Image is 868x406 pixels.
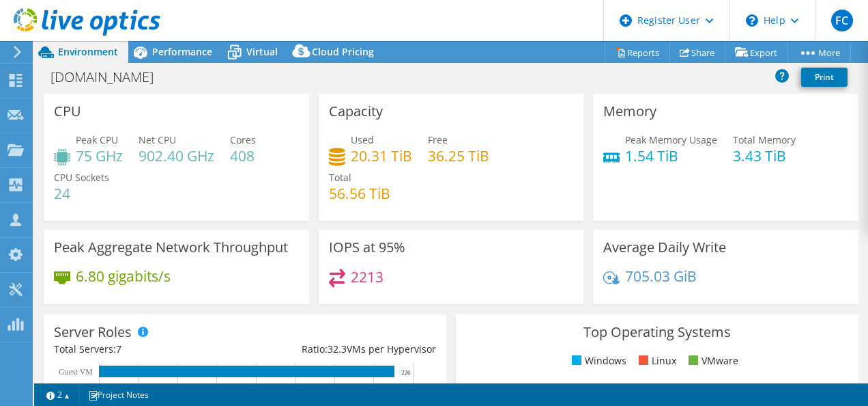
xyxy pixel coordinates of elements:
[733,148,796,163] h4: 3.43 TiB
[603,104,656,119] h3: Memory
[329,240,405,255] h3: IOPS at 95%
[116,342,121,355] span: 7
[801,68,848,87] a: Print
[746,14,758,27] svg: \n
[428,133,448,146] span: Free
[329,171,351,184] span: Total
[230,148,256,163] h4: 408
[351,133,374,146] span: Used
[329,104,383,119] h3: Capacity
[44,70,175,85] h1: [DOMAIN_NAME]
[76,133,118,146] span: Peak CPU
[76,148,123,163] h4: 75 GHz
[54,325,132,340] h3: Server Roles
[328,342,347,355] span: 32.3
[669,42,725,63] a: Share
[635,353,676,368] li: Linux
[152,45,212,58] span: Performance
[37,386,79,403] a: 2
[139,133,176,146] span: Net CPU
[58,45,118,58] span: Environment
[351,269,384,284] h4: 2213
[568,353,626,368] li: Windows
[625,148,717,163] h4: 1.54 TiB
[787,42,851,63] a: More
[54,342,245,357] div: Total Servers:
[603,240,726,255] h3: Average Daily Write
[139,148,214,163] h4: 902.40 GHz
[59,367,93,377] text: Guest VM
[245,342,436,357] div: Ratio: VMs per Hypervisor
[685,353,738,368] li: VMware
[625,133,717,146] span: Peak Memory Usage
[54,171,109,184] span: CPU Sockets
[733,133,796,146] span: Total Memory
[428,148,489,163] h4: 36.25 TiB
[466,325,848,340] h3: Top Operating Systems
[54,240,288,255] h3: Peak Aggregate Network Throughput
[625,269,697,284] h4: 705.03 GiB
[312,45,374,58] span: Cloud Pricing
[76,269,171,284] h4: 6.80 gigabits/s
[246,45,278,58] span: Virtual
[329,186,390,201] h4: 56.56 TiB
[230,133,256,146] span: Cores
[78,386,158,403] a: Project Notes
[725,42,788,63] a: Export
[831,10,853,31] span: FC
[54,186,109,201] h4: 24
[351,148,412,163] h4: 20.31 TiB
[401,369,411,376] text: 226
[54,104,81,119] h3: CPU
[605,42,670,63] a: Reports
